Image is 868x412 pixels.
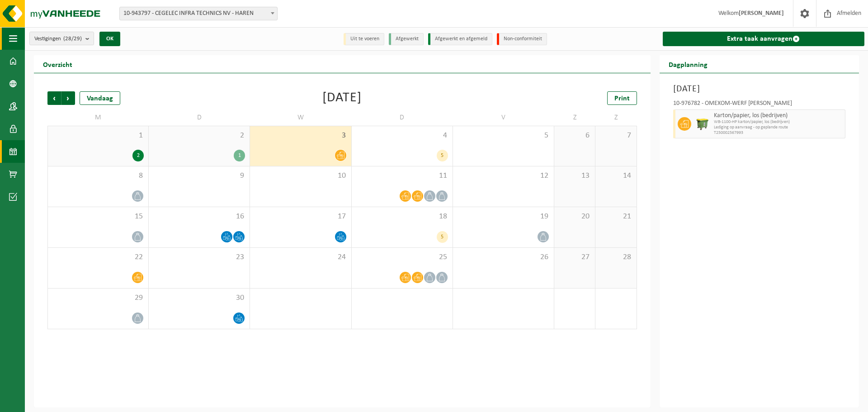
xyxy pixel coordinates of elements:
[80,91,120,105] div: Vandaag
[255,252,346,262] span: 24
[234,150,245,161] div: 1
[595,109,637,126] td: Z
[714,119,843,125] span: WB-1100-HP karton/papier, los (bedrijven)
[739,10,784,17] strong: [PERSON_NAME]
[153,131,245,141] span: 2
[437,150,448,161] div: 5
[119,7,278,20] span: 10-943797 - CEGELEC INFRA TECHNICS NV - HAREN
[255,171,346,181] span: 10
[559,212,590,222] span: 20
[453,109,554,126] td: V
[255,131,346,141] span: 3
[47,91,61,105] span: Vorige
[52,171,144,181] span: 8
[153,293,245,303] span: 30
[714,125,843,130] span: Lediging op aanvraag - op geplande route
[458,212,549,222] span: 19
[99,32,120,46] button: OK
[673,82,845,96] h3: [DATE]
[559,171,590,181] span: 13
[663,32,864,46] a: Extra taak aanvragen
[696,117,709,131] img: WB-1100-HPE-GN-50
[29,32,94,45] button: Vestigingen(28/29)
[356,171,448,181] span: 11
[437,231,448,243] div: 5
[322,91,362,105] div: [DATE]
[714,130,843,136] span: T250002567993
[153,212,245,222] span: 16
[52,212,144,222] span: 15
[47,109,149,126] td: M
[600,131,632,141] span: 7
[559,252,590,262] span: 27
[61,91,75,105] span: Volgende
[458,171,549,181] span: 12
[352,109,453,126] td: D
[614,95,630,102] span: Print
[250,109,351,126] td: W
[153,252,245,262] span: 23
[673,100,845,109] div: 10-976782 - OMEXOM-WERF [PERSON_NAME]
[607,91,637,105] a: Print
[356,212,448,222] span: 18
[458,131,549,141] span: 5
[153,171,245,181] span: 9
[132,150,144,161] div: 2
[34,55,81,73] h2: Overzicht
[554,109,595,126] td: Z
[497,33,547,45] li: Non-conformiteit
[559,131,590,141] span: 6
[120,7,277,20] span: 10-943797 - CEGELEC INFRA TECHNICS NV - HAREN
[63,36,82,42] count: (28/29)
[356,131,448,141] span: 4
[255,212,346,222] span: 17
[52,131,144,141] span: 1
[356,252,448,262] span: 25
[458,252,549,262] span: 26
[600,212,632,222] span: 21
[428,33,492,45] li: Afgewerkt en afgemeld
[52,252,144,262] span: 22
[660,55,717,73] h2: Dagplanning
[600,252,632,262] span: 28
[600,171,632,181] span: 14
[34,32,82,46] span: Vestigingen
[52,293,144,303] span: 29
[149,109,250,126] td: D
[714,112,843,119] span: Karton/papier, los (bedrijven)
[344,33,384,45] li: Uit te voeren
[389,33,424,45] li: Afgewerkt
